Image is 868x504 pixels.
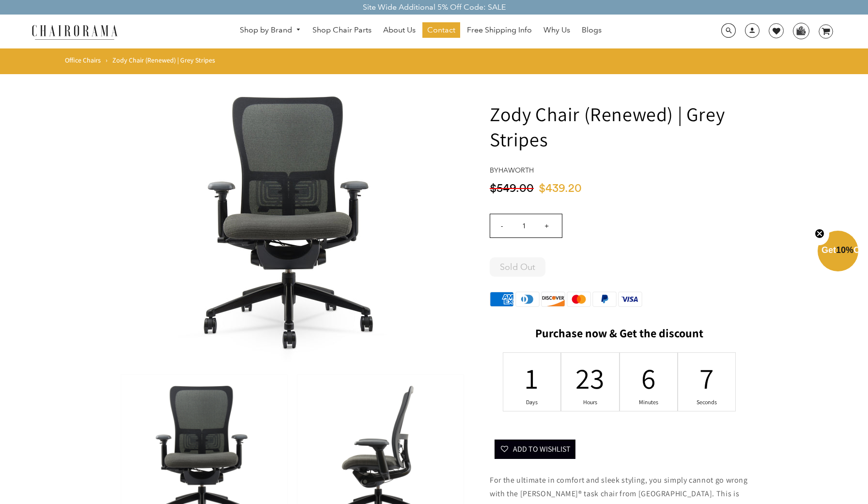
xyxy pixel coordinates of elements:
div: Get10%OffClose teaser [818,232,858,272]
span: Why Us [543,25,570,35]
button: Add To Wishlist [495,440,575,459]
nav: breadcrumbs [65,56,218,69]
span: Shop Chair Parts [312,25,372,35]
a: Office Chairs [65,56,101,64]
span: Sold Out [500,262,535,272]
button: Sold Out [490,257,545,277]
span: Add To Wishlist [513,444,571,454]
div: 6 [642,359,655,397]
a: Shop Chair Parts [308,22,376,38]
img: chairorama [26,23,123,40]
span: $549.00 [490,183,534,194]
a: Zody Chair (Renewed) | Grey Stripes - chairorama [147,217,438,227]
span: › [106,56,108,64]
nav: DesktopNavigation [164,22,677,40]
a: Contact [422,22,460,38]
div: 1 [526,359,538,397]
div: Days [526,398,538,406]
div: Hours [584,398,597,406]
a: Blogs [577,22,606,38]
a: Haworth [498,166,534,174]
span: 10% [836,245,853,255]
span: Contact [427,25,455,35]
span: Get Off [821,245,866,255]
a: Free Shipping Info [462,22,537,38]
a: Shop by Brand [235,23,306,38]
span: About Us [383,25,416,35]
span: Free Shipping Info [467,25,532,35]
a: Why Us [539,22,575,38]
span: Blogs [582,25,602,35]
iframe: Tidio Chat [736,441,864,487]
div: Minutes [642,398,655,406]
span: $439.20 [539,183,582,194]
input: + [535,214,558,237]
img: WhatsApp_Image_2024-07-12_at_16.23.01.webp [793,23,808,38]
span: Zody Chair (Renewed) | Grey Stripes [112,56,215,64]
input: - [490,214,513,237]
img: Zody Chair (Renewed) | Grey Stripes - chairorama [147,77,438,368]
h4: by [490,166,749,174]
div: 7 [700,359,713,397]
div: 23 [584,359,597,397]
a: About Us [378,22,420,38]
button: Close teaser [810,223,829,245]
h1: Zody Chair (Renewed) | Grey Stripes [490,101,749,152]
div: Seconds [700,398,713,406]
h2: Purchase now & Get the discount [490,326,749,345]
